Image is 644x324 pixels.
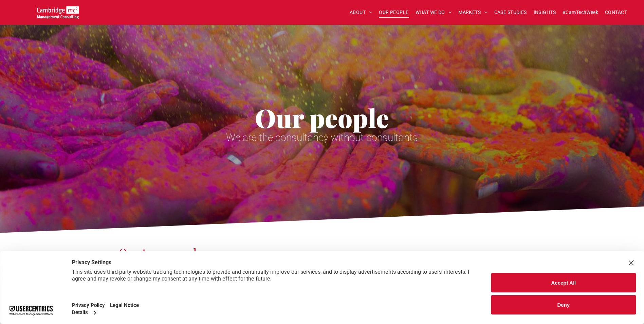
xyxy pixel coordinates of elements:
[37,6,79,19] img: Cambridge MC Logo
[412,7,455,18] a: WHAT WE DO
[602,7,630,18] a: CONTACT
[559,7,602,18] a: #CamTechWeek
[455,7,491,18] a: MARKETS
[346,7,376,18] a: ABOUT
[118,245,206,260] span: Our team can be
[491,7,530,18] a: CASE STUDIES
[255,101,389,134] span: Our people
[226,131,418,143] span: We are the consultancy without consultants
[530,7,559,18] a: INSIGHTS
[37,7,79,14] a: Your Business Transformed | Cambridge Management Consulting
[375,7,412,18] a: OUR PEOPLE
